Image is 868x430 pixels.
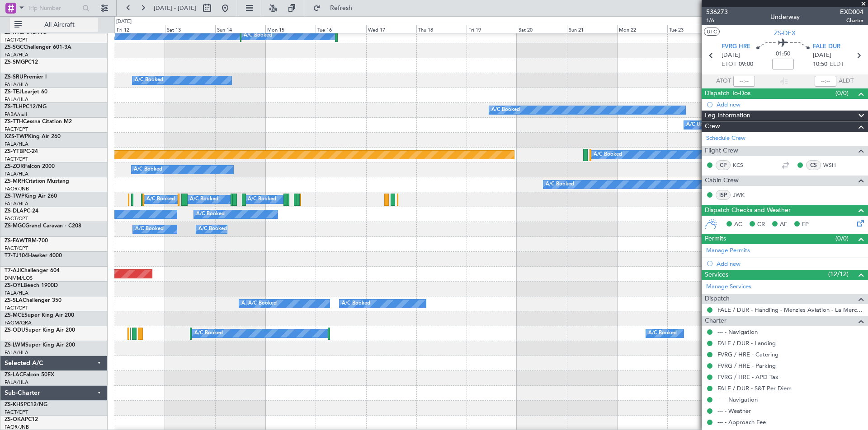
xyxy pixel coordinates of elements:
div: Add new [717,260,863,268]
span: ZS-SMG [5,60,25,65]
a: FALE / DUR - Handling - Menzies Aviation - La Mercy FADN / DUR [717,306,863,314]
span: Services [705,270,728,280]
div: A/C Booked [190,193,218,206]
span: Charter [840,17,863,24]
span: CR [757,220,765,229]
span: Cabin Crew [705,176,739,186]
a: FALE / DUR - Landing [717,339,776,347]
span: Crew [705,121,720,132]
a: FACT/CPT [5,37,28,43]
span: ZS-TTH [5,119,23,125]
span: Permits [705,234,726,244]
span: ZS-KHS [5,402,24,407]
input: --:-- [733,76,755,87]
a: ZS-MCESuper King Air 200 [5,313,74,318]
span: Leg Information [705,111,750,121]
div: Mon 22 [617,25,667,33]
a: FALA/HLA [5,141,28,148]
span: EXD004 [840,7,863,17]
a: JWK [733,191,753,199]
span: ELDT [830,60,844,69]
span: Dispatch [705,294,730,304]
a: ZS-TEJLearjet 60 [5,89,47,95]
span: ATOT [716,77,731,86]
a: FALA/HLA [5,51,28,58]
a: FACT/CPT [5,245,28,252]
div: A/C Booked [244,29,272,42]
div: CP [716,160,731,170]
div: Sat 20 [517,25,567,33]
div: Mon 15 [265,25,316,33]
a: KCS [733,161,753,169]
a: FVRG / HRE - Parking [717,362,776,370]
button: All Aircraft [10,18,98,32]
span: ZS-ZOR [5,164,24,169]
span: Flight Crew [705,146,738,156]
div: Add new [717,101,863,108]
div: A/C Booked [198,222,227,236]
span: (12/12) [828,269,849,279]
a: ZS-KHSPC12/NG [5,402,47,407]
a: ZS-SGCChallenger 601-3A [5,45,71,50]
span: ZS-OKA [5,417,25,422]
span: T7-AJI [5,268,21,273]
a: T7-TJ104Hawker 4000 [5,253,62,259]
a: --- - Navigation [717,396,758,403]
div: A/C Booked [241,297,270,310]
div: Fri 19 [467,25,517,33]
a: ZS-MRHCitation Mustang [5,179,69,184]
a: FALA/HLA [5,81,28,88]
div: A/C Booked [134,163,162,176]
div: A/C Unavailable [686,118,724,132]
span: Refresh [322,5,360,11]
div: Sun 21 [567,25,617,33]
a: ZS-ODUSuper King Air 200 [5,328,75,333]
div: CS [806,160,821,170]
div: A/C Booked [491,103,520,117]
span: Dispatch To-Dos [705,88,750,99]
a: ZS-FAWTBM-700 [5,238,48,244]
a: FALA/HLA [5,200,28,207]
a: FACT/CPT [5,126,28,133]
span: ZS-LWM [5,342,25,348]
div: Tue 23 [667,25,717,33]
a: Manage Services [706,282,751,291]
button: Refresh [309,1,363,15]
a: Schedule Crew [706,134,745,143]
span: ZS-MRH [5,179,25,184]
a: FALA/HLA [5,290,28,296]
a: ZS-MGCGrand Caravan - C208 [5,223,81,229]
div: Sat 13 [165,25,215,33]
span: ZS-SLA [5,298,23,303]
span: 1/6 [706,17,728,24]
a: Manage Permits [706,246,750,255]
a: ZS-SLAChallenger 350 [5,298,61,303]
a: ZS-LACFalcon 50EX [5,372,54,378]
a: ZS-TWPKing Air 260 [5,194,57,199]
span: T7-TJ104 [5,253,28,259]
div: A/C Booked [342,297,370,310]
a: ZS-TTHCessna Citation M2 [5,119,72,125]
div: Underway [770,12,800,22]
button: UTC [704,28,720,36]
a: FABA/null [5,111,27,118]
div: A/C Booked [594,148,622,162]
a: FALA/HLA [5,171,28,177]
span: FVRG HRE [722,42,750,51]
a: FACT/CPT [5,409,28,416]
span: ZS-TLH [5,104,23,110]
span: (0/0) [835,88,849,98]
span: FP [802,220,809,229]
div: A/C Booked [248,193,276,206]
div: Sun 14 [215,25,265,33]
span: 09:00 [739,60,753,69]
div: A/C Booked [648,327,677,340]
span: ZS-DEX [774,28,796,38]
span: ZS-SRU [5,74,24,80]
div: A/C Booked [135,74,163,87]
span: ZS-OYL [5,283,24,288]
a: T7-AJIChallenger 604 [5,268,60,273]
span: AC [734,220,742,229]
a: FAGM/QRA [5,319,32,326]
a: FACT/CPT [5,156,28,162]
